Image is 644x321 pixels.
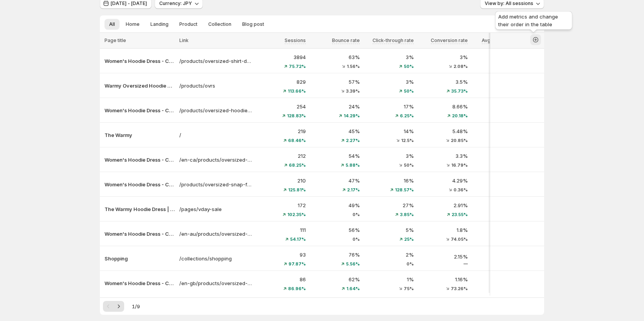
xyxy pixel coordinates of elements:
[256,78,306,86] p: 829
[418,127,468,135] p: 5.48%
[346,89,360,93] span: 3.39%
[310,103,360,110] p: 24%
[453,64,468,69] span: 2.08%
[179,279,252,287] a: /en-gb/products/oversized-shirt-dress
[256,152,306,160] p: 212
[287,212,306,217] span: 102.35%
[364,78,414,86] p: 3%
[288,138,306,143] span: 68.46%
[472,201,522,209] p: 21.88s
[472,226,522,234] p: 40.86s
[418,253,468,260] p: 2.15%
[242,21,264,27] span: Blog post
[352,237,360,242] span: 0%
[256,275,306,283] p: 86
[472,177,522,184] p: 19.46s
[373,37,414,43] span: Click-through rate
[344,113,360,118] span: 14.29%
[150,21,169,27] span: Landing
[105,205,175,213] button: The Warmy Hoodie Dress | The Perfect Valentine’s Day Gift
[179,156,252,164] a: /en-ca/products/oversized-shirt-dress
[179,230,252,238] a: /en-au/products/oversized-shirt-dress
[418,275,468,283] p: 1.16%
[364,275,414,283] p: 1%
[103,301,124,312] nav: Pagination
[451,138,468,143] span: 20.85%
[179,57,252,65] a: /products/oversized-shirt-dress
[256,251,306,258] p: 93
[256,226,306,234] p: 111
[418,152,468,160] p: 3.3%
[346,138,360,143] span: 2.27%
[452,113,468,118] span: 20.18%
[288,188,306,192] span: 125.81%
[179,205,252,213] a: /pages/vday-sale
[453,188,468,192] span: 0.36%
[395,188,414,192] span: 128.57%
[347,188,360,192] span: 2.17%
[105,106,175,114] button: Women's Hoodie Dress - Casual Long Sleeve Pullover Sweatshirt Dress
[364,251,414,258] p: 2%
[179,21,197,27] span: Product
[290,237,306,242] span: 54.17%
[126,21,140,27] span: Home
[404,163,414,167] span: 50%
[332,37,360,43] span: Bounce rate
[472,53,522,61] p: 41.60s
[310,127,360,135] p: 45%
[400,113,414,118] span: 6.25%
[418,103,468,110] p: 8.66%
[364,152,414,160] p: 3%
[285,37,306,43] span: Sessions
[105,57,175,65] button: Women's Hoodie Dress - Casual Long Sleeve Pullover Sweatshirt Dress
[287,113,306,118] span: 128.83%
[482,37,522,43] span: Avg time on page
[485,0,533,7] span: View by: All sessions
[451,163,468,167] span: 16.79%
[179,106,252,114] a: /products/oversized-hoodie-dress
[105,37,126,43] span: Page title
[105,255,175,262] button: Shopping
[451,237,468,242] span: 74.05%
[347,64,360,69] span: 1.56%
[364,226,414,234] p: 5%
[111,0,147,7] span: [DATE] - [DATE]
[346,286,360,291] span: 1.64%
[404,237,414,242] span: 25%
[472,277,522,285] p: 34.67s
[256,53,306,61] p: 3894
[352,212,360,217] span: 0%
[179,255,252,262] a: /collections/shopping
[346,262,360,266] span: 5.56%
[105,82,175,90] button: Warmy Oversized Hoodie Dress – Ultra-Soft Fleece Sweatshirt Dress for Women (Plus Size S-3XL), Co...
[404,64,414,69] span: 50%
[256,177,306,184] p: 210
[310,226,360,234] p: 56%
[159,0,192,7] span: Currency: JPY
[472,152,522,160] p: 31.65s
[310,275,360,283] p: 62%
[105,279,175,287] button: Women's Hoodie Dress - Casual Long Sleeve Pullover Sweatshirt Dress
[179,82,252,90] a: /products/ovrs
[179,131,252,139] p: /
[364,103,414,110] p: 17%
[288,262,306,266] span: 97.87%
[406,262,414,266] span: 0%
[400,212,414,217] span: 3.85%
[289,163,306,167] span: 68.25%
[256,201,306,209] p: 172
[132,302,140,310] span: 1 / 9
[109,21,115,27] span: All
[105,181,175,188] button: Women's Hoodie Dress - Casual Long Sleeve Pullover Sweatshirt Dress
[364,177,414,184] p: 16%
[418,177,468,184] p: 4.29%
